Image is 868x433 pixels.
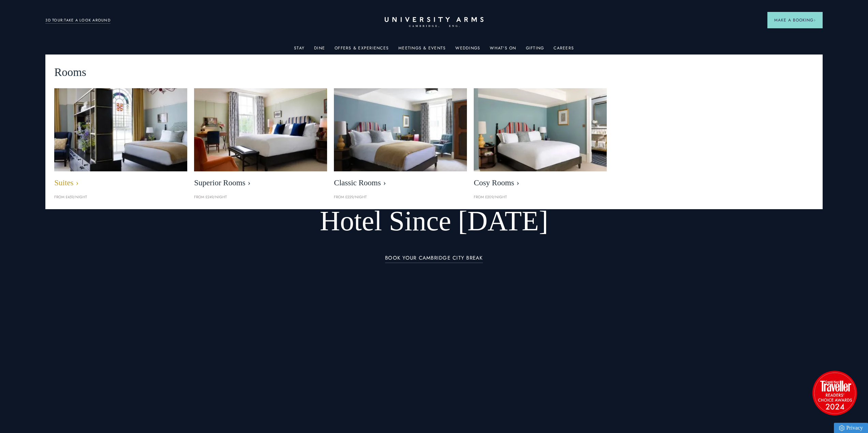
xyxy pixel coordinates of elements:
[809,367,860,418] img: image-2524eff8f0c5d55edbf694693304c4387916dea5-1501x1501-png
[398,46,446,55] a: Meetings & Events
[54,63,86,81] span: Rooms
[54,178,187,188] span: Suites
[44,82,197,177] img: image-21e87f5add22128270780cf7737b92e839d7d65d-400x250-jpg
[385,255,483,263] a: BOOK YOUR CAMBRIDGE CITY BREAK
[194,194,327,200] p: From £249/night
[45,17,111,24] a: 3D TOUR:TAKE A LOOK AROUND
[334,194,467,200] p: From £229/night
[474,88,607,191] a: image-0c4e569bfe2498b75de12d7d88bf10a1f5f839d4-400x250-jpg Cosy Rooms
[194,88,327,191] a: image-5bdf0f703dacc765be5ca7f9d527278f30b65e65-400x250-jpg Superior Rooms
[554,46,574,55] a: Careers
[194,88,327,171] img: image-5bdf0f703dacc765be5ca7f9d527278f30b65e65-400x250-jpg
[834,423,868,433] a: Privacy
[54,88,187,191] a: image-21e87f5add22128270780cf7737b92e839d7d65d-400x250-jpg Suites
[767,12,823,28] button: Make a BookingArrow icon
[334,88,467,171] img: image-7eccef6fe4fe90343db89eb79f703814c40db8b4-400x250-jpg
[774,17,816,23] span: Make a Booking
[294,46,305,55] a: Stay
[474,194,607,200] p: From £209/night
[334,178,467,188] span: Classic Rooms
[474,88,607,171] img: image-0c4e569bfe2498b75de12d7d88bf10a1f5f839d4-400x250-jpg
[335,46,389,55] a: Offers & Experiences
[455,46,480,55] a: Weddings
[526,46,544,55] a: Gifting
[54,194,187,200] p: From £459/night
[194,178,327,188] span: Superior Rooms
[813,19,816,21] img: Arrow icon
[490,46,516,55] a: What's On
[385,17,484,28] a: Home
[314,46,325,55] a: Dine
[474,178,607,188] span: Cosy Rooms
[839,425,844,431] img: Privacy
[334,88,467,191] a: image-7eccef6fe4fe90343db89eb79f703814c40db8b4-400x250-jpg Classic Rooms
